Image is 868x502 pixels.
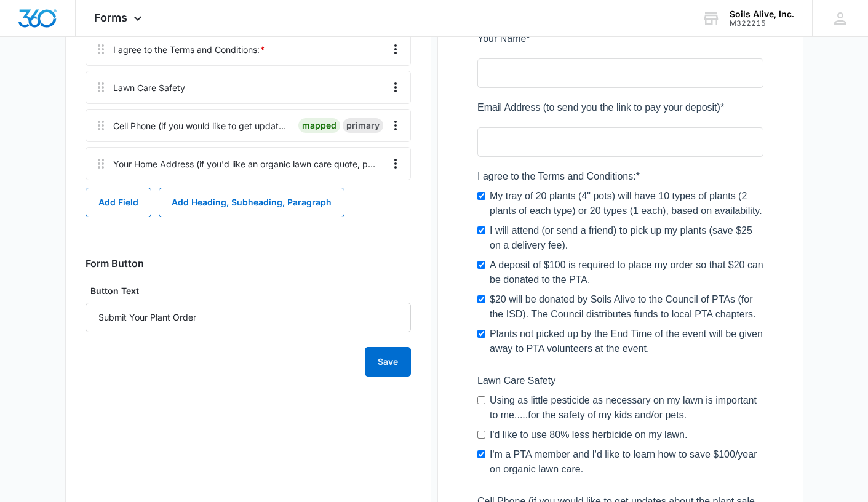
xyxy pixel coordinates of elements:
div: Cell Phone (if you would like to get updates about the plant sale via text message instead of email) [113,119,289,132]
div: account id [730,19,794,28]
label: My tray of 20 plants (4" pots) will have 10 types of plants (2 plants of each type) or 20 types (... [12,450,286,480]
div: account name [730,9,794,19]
button: Add Field [86,188,151,217]
button: Add Heading, Subheading, Paragraph [159,188,344,217]
span: Forms [94,11,127,24]
button: Overflow Menu [386,39,405,59]
button: Overflow Menu [386,116,405,135]
button: Overflow Menu [386,78,405,97]
h3: Form Button [86,257,144,269]
div: Lawn Care Safety [113,81,185,94]
button: Overflow Menu [386,154,405,173]
div: Your Home Address (if you'd like an organic lawn care quote, price is based on yard size that we ... [113,157,376,170]
button: Save [365,347,411,376]
div: primary [343,118,383,133]
div: I agree to the Terms and Conditions: [113,43,265,56]
div: mapped [298,118,340,133]
label: Button Text [86,284,411,298]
